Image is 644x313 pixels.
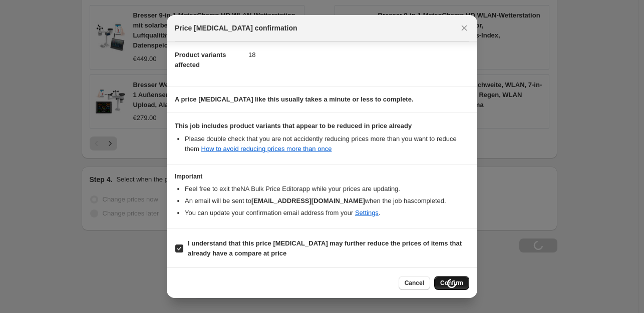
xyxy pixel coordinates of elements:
a: How to avoid reducing prices more than once [201,145,332,152]
button: Cancel [399,276,430,290]
button: Close [457,21,471,35]
li: Please double check that you are not accidently reducing prices more than you want to reduce them [185,134,469,154]
b: A price [MEDICAL_DATA] like this usually takes a minute or less to complete. [175,95,414,103]
span: Cancel [405,279,424,287]
dd: 18 [248,41,469,68]
li: An email will be sent to when the job has completed . [185,196,469,206]
b: [EMAIL_ADDRESS][DOMAIN_NAME] [251,197,365,204]
a: Settings [355,209,379,216]
span: Product variants affected [175,51,226,68]
b: I understand that this price [MEDICAL_DATA] may further reduce the prices of items that already h... [188,239,462,257]
li: Feel free to exit the NA Bulk Price Editor app while your prices are updating. [185,184,469,194]
span: Price [MEDICAL_DATA] confirmation [175,23,297,33]
li: You can update your confirmation email address from your . [185,208,469,218]
h3: Important [175,172,469,180]
b: This job includes product variants that appear to be reduced in price already [175,122,412,129]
